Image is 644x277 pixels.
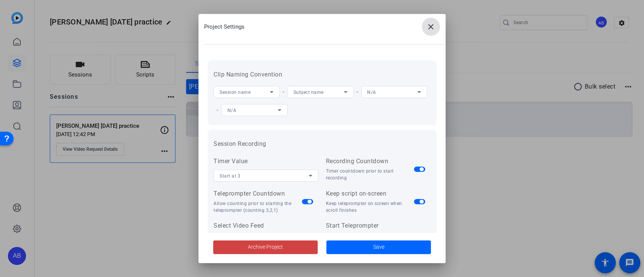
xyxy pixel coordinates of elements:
span: Session name [220,90,251,95]
span: - [354,88,361,95]
button: Archive Project [213,240,318,254]
span: Archive Project [248,243,283,251]
div: Timer countdown prior to start recording [326,168,414,181]
div: Timer Value [214,157,318,166]
button: Save [326,240,431,254]
div: Start Teleprompter [326,221,431,230]
div: Keep teleprompter on screen when scroll finishes [326,200,414,214]
span: - [214,106,221,113]
h3: Clip Naming Convention [214,70,430,79]
div: Teleprompter Countdown [214,189,302,198]
span: Subject name [294,90,324,95]
div: Allow counting prior to starting the teleprompter (counting 3,2,1) [214,200,302,214]
mat-icon: close [426,22,435,31]
span: Save [373,243,384,251]
span: N/A [227,108,237,113]
span: - [280,88,287,95]
div: Project Settings [204,18,446,36]
div: Keep script on-screen [326,189,414,198]
div: Recording Countdown [326,157,414,166]
span: Start at 3 [220,173,240,179]
div: Select Video Feed [214,221,318,230]
h3: Session Recording [214,139,430,148]
span: N/A [367,90,376,95]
